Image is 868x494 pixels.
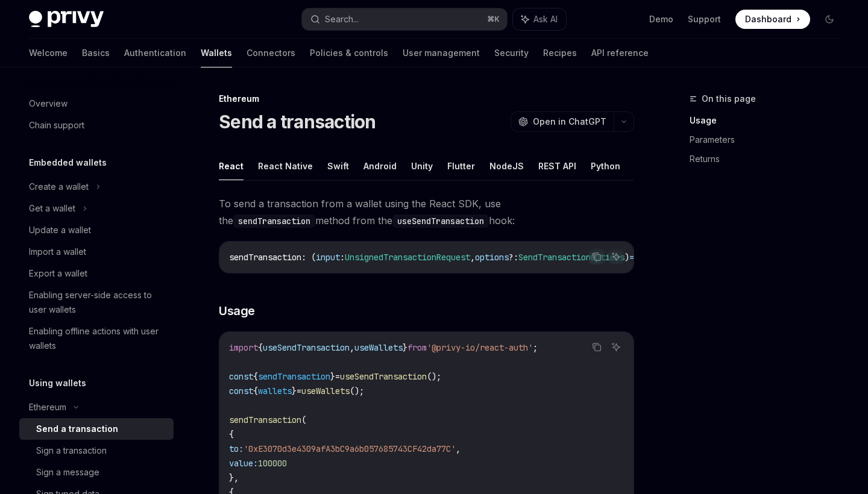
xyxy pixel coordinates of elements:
span: = [335,371,340,382]
img: dark logo [29,11,104,28]
a: Usage [690,111,849,130]
a: Enabling server-side access to user wallets [19,284,174,320]
span: , [456,443,461,454]
span: , [350,342,354,353]
h1: Send a transaction [219,111,376,133]
span: sendTransaction [258,371,330,382]
div: Enabling offline actions with user wallets [29,324,166,353]
div: Search... [325,12,359,27]
span: = [297,386,301,396]
span: Usage [219,302,255,319]
a: Security [494,39,529,67]
span: const [229,386,253,396]
span: ?: [509,252,518,263]
span: ( [301,414,306,425]
a: Recipes [543,39,577,67]
a: API reference [591,39,649,67]
button: Ask AI [608,249,624,264]
button: Copy the contents from the code block [589,249,605,264]
span: to: [229,443,244,454]
span: , [470,252,475,263]
div: Update a wallet [29,223,91,237]
a: Policies & controls [310,39,388,67]
h5: Using wallets [29,376,86,390]
span: { [253,371,258,382]
button: Unity [411,152,433,180]
span: => [629,252,639,263]
button: REST API [538,152,576,180]
span: SendTransactionOptions [518,252,624,263]
a: Dashboard [735,10,810,29]
span: On this page [702,92,756,106]
button: Android [363,152,397,180]
span: UnsignedTransactionRequest [345,252,470,263]
button: React [219,152,244,180]
span: useWallets [301,386,350,396]
code: useSendTransaction [392,214,489,228]
span: Open in ChatGPT [533,116,606,128]
code: sendTransaction [233,214,315,228]
div: Sign a message [36,465,99,480]
span: (); [350,386,364,396]
span: useSendTransaction [263,342,350,353]
span: ) [624,252,629,263]
a: Update a wallet [19,219,174,241]
a: Returns [690,149,849,169]
span: import [229,342,258,353]
a: Overview [19,93,174,114]
div: Export a wallet [29,266,87,281]
span: sendTransaction [229,414,301,425]
a: Enabling offline actions with user wallets [19,320,174,357]
a: Sign a transaction [19,440,174,461]
a: Parameters [690,130,849,149]
a: Export a wallet [19,263,174,284]
span: { [229,429,234,440]
div: Ethereum [219,93,634,105]
a: Wallets [201,39,232,67]
span: value: [229,458,258,469]
button: Ask AI [608,339,624,355]
span: }, [229,472,239,483]
span: } [292,386,297,396]
a: Authentication [124,39,186,67]
button: Copy the contents from the code block [589,339,605,355]
button: Toggle dark mode [820,10,839,29]
div: Send a transaction [36,422,118,436]
span: options [475,252,509,263]
a: Chain support [19,114,174,136]
a: Connectors [247,39,295,67]
span: { [258,342,263,353]
div: Sign a transaction [36,443,107,458]
div: Create a wallet [29,180,89,194]
span: : ( [301,252,316,263]
span: wallets [258,386,292,396]
span: 100000 [258,458,287,469]
div: Get a wallet [29,201,75,216]
a: Send a transaction [19,418,174,440]
div: Chain support [29,118,84,133]
span: : [340,252,345,263]
a: Support [688,13,721,25]
button: NodeJS [489,152,524,180]
span: } [330,371,335,382]
span: useSendTransaction [340,371,427,382]
div: Ethereum [29,400,66,414]
span: sendTransaction [229,252,301,263]
span: Ask AI [533,13,558,25]
a: Welcome [29,39,68,67]
button: Search...⌘K [302,8,506,30]
button: Open in ChatGPT [511,111,614,132]
span: ⌘ K [487,14,500,24]
button: Flutter [447,152,475,180]
a: Demo [649,13,673,25]
span: (); [427,371,441,382]
button: Swift [327,152,349,180]
a: Sign a message [19,461,174,483]
div: Overview [29,96,68,111]
button: React Native [258,152,313,180]
span: input [316,252,340,263]
button: Ask AI [513,8,566,30]
span: } [403,342,407,353]
span: useWallets [354,342,403,353]
div: Import a wallet [29,245,86,259]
